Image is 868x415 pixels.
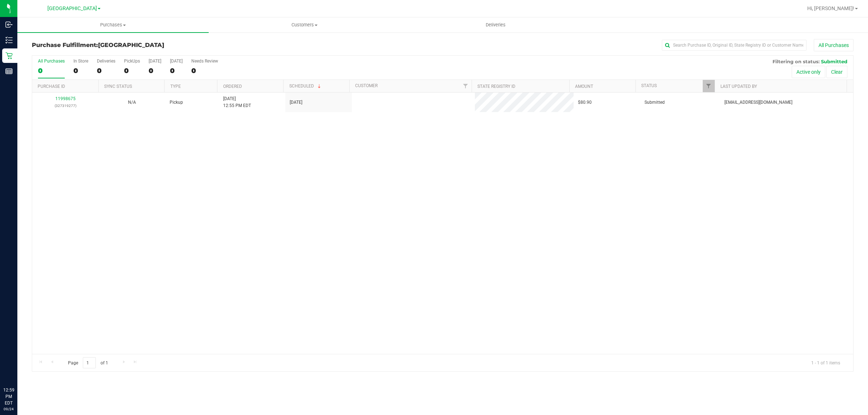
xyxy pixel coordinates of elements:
a: Purchases [17,17,209,33]
input: Search Purchase ID, Original ID, State Registry ID or Customer Name... [662,40,807,51]
p: (327319277) [37,102,94,109]
div: [DATE] [149,59,161,64]
span: [GEOGRAPHIC_DATA] [98,42,164,48]
div: PickUps [124,59,140,64]
input: 1 [83,357,96,368]
button: N/A [128,99,136,106]
span: Submitted [644,99,665,106]
div: 0 [38,67,65,75]
span: Page of 1 [62,357,114,368]
a: Filter [459,80,471,92]
a: Scheduled [289,84,322,89]
p: 12:59 PM EDT [3,387,14,406]
span: [GEOGRAPHIC_DATA] [47,5,97,12]
div: 0 [73,67,88,75]
button: Clear [826,66,847,78]
span: $80.90 [578,99,592,106]
button: All Purchases [814,39,854,51]
a: Deliveries [400,17,591,33]
div: 0 [170,67,183,75]
a: Purchase ID [38,84,65,89]
span: [DATE] 12:55 PM EDT [223,95,251,109]
div: Needs Review [191,59,218,64]
div: 0 [124,67,140,75]
a: Amount [575,84,593,89]
a: Customer [355,83,378,88]
a: Sync Status [104,84,132,89]
p: 09/24 [3,406,14,412]
h3: Purchase Fulfillment: [32,42,306,48]
div: In Store [73,59,88,64]
a: Type [170,84,181,89]
div: 0 [191,67,218,75]
a: Ordered [223,84,242,89]
inline-svg: Retail [5,52,13,59]
span: Purchases [17,22,209,28]
a: Status [641,83,657,88]
span: Not Applicable [128,100,136,105]
inline-svg: Inbound [5,21,13,28]
div: 0 [97,67,115,75]
span: Deliveries [476,22,515,28]
button: Active only [792,66,825,78]
a: State Registry ID [477,84,515,89]
span: [DATE] [290,99,302,106]
span: Customers [209,22,400,28]
span: Hi, [PERSON_NAME]! [807,5,854,11]
iframe: Resource center [7,357,29,379]
span: Filtering on status: [773,59,820,64]
div: All Purchases [38,59,65,64]
a: Last Updated By [720,84,757,89]
span: [EMAIL_ADDRESS][DOMAIN_NAME] [724,99,792,106]
inline-svg: Inventory [5,37,13,44]
a: Customers [209,17,400,33]
span: Pickup [170,99,183,106]
inline-svg: Reports [5,68,13,75]
span: 1 - 1 of 1 items [805,357,846,368]
div: Deliveries [97,59,115,64]
a: Filter [703,80,715,92]
a: 11998675 [55,96,76,101]
span: Submitted [821,59,847,64]
div: 0 [149,67,161,75]
div: [DATE] [170,59,183,64]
